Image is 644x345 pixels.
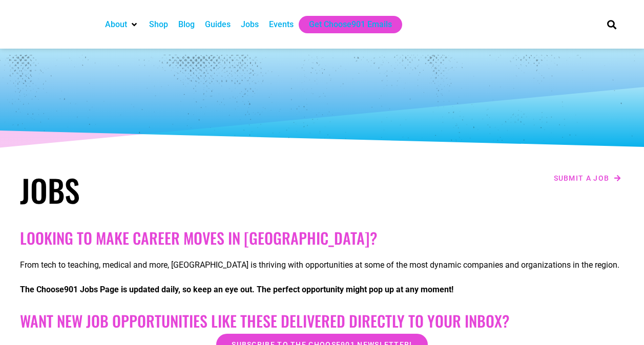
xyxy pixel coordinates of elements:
p: From tech to teaching, medical and more, [GEOGRAPHIC_DATA] is thriving with opportunities at some... [20,259,625,271]
strong: The Choose901 Jobs Page is updated daily, so keep an eye out. The perfect opportunity might pop u... [20,285,453,294]
div: About [100,16,144,33]
span: Submit a job [554,175,610,182]
a: Shop [149,18,168,31]
nav: Main nav [100,16,590,33]
h2: Want New Job Opportunities like these Delivered Directly to your Inbox? [20,312,625,330]
a: Get Choose901 Emails [309,18,392,31]
a: Blog [178,18,195,31]
div: Search [603,16,620,33]
a: Guides [205,18,231,31]
a: About [105,18,127,31]
a: Events [269,18,294,31]
a: Jobs [241,18,259,31]
a: Submit a job [551,171,625,185]
h2: Looking to make career moves in [GEOGRAPHIC_DATA]? [20,229,625,247]
h1: Jobs [20,171,317,208]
